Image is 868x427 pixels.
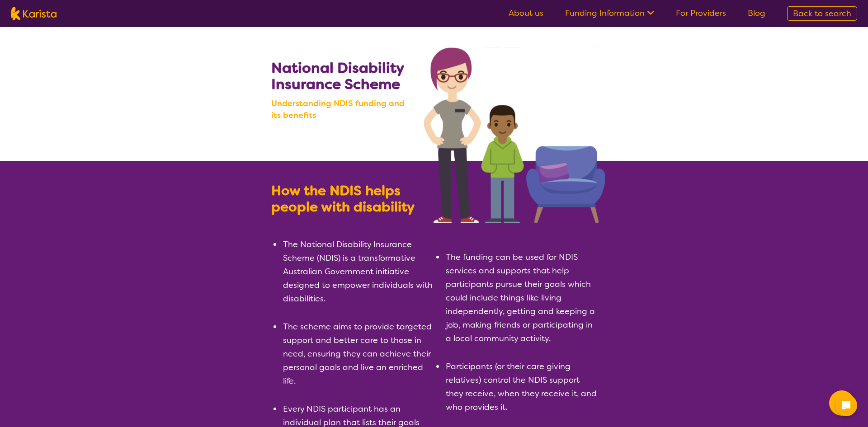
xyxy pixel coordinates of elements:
li: The scheme aims to provide targeted support and better care to those in need, ensuring they can a... [282,320,434,388]
a: Funding Information [565,8,654,19]
li: Participants (or their care giving relatives) control the NDIS support they receive, when they re... [445,360,597,414]
img: Search NDIS services with Karista [424,47,605,223]
button: Channel Menu [829,390,854,416]
b: Understanding NDIS funding and its benefits [271,98,415,121]
li: The National Disability Insurance Scheme (NDIS) is a transformative Australian Government initiat... [282,238,434,305]
b: National Disability Insurance Scheme [271,58,404,94]
span: Back to search [793,8,851,19]
li: The funding can be used for NDIS services and supports that help participants pursue their goals ... [445,250,597,345]
img: Karista logo [11,7,57,20]
a: Blog [748,8,765,19]
a: For Providers [676,8,726,19]
a: About us [509,8,543,19]
b: How the NDIS helps people with disability [271,182,415,216]
a: Back to search [787,6,857,21]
